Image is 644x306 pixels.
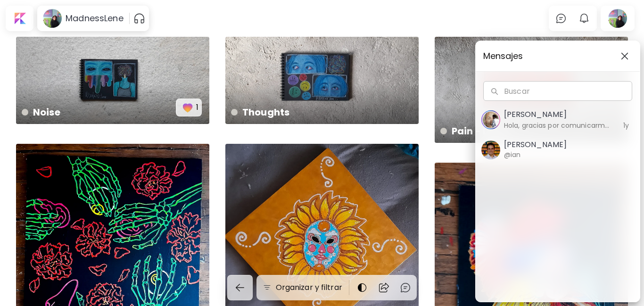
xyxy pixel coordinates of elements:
h6: Hola, gracias por comunicarme tan buena noticia. La nueva opción de MyStudio suena fenomenal, per... [504,120,613,131]
span: Mensajes [483,49,610,64]
img: closeChatList [621,52,628,60]
h5: [PERSON_NAME] [504,109,613,120]
h6: 1y [619,120,634,131]
button: closeChatList [617,49,632,64]
h5: [PERSON_NAME] [504,140,567,149]
h6: @ian [504,149,520,160]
